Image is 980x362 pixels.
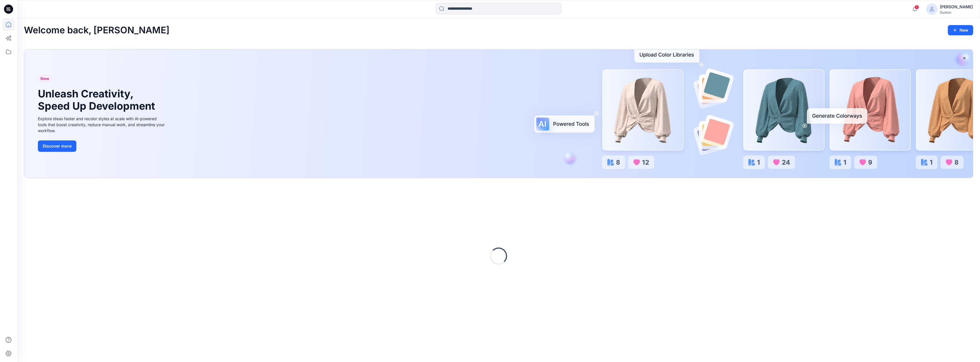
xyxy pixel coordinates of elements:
a: Discover more [38,140,166,152]
div: [PERSON_NAME] [940,3,973,10]
div: Guston [940,10,973,15]
div: Explore ideas faster and recolor styles at scale with AI-powered tools that boost creativity, red... [38,116,166,134]
button: New [948,25,973,35]
span: 1 [914,5,919,9]
h1: Unleash Creativity, Speed Up Development [38,88,158,112]
span: New [40,75,49,82]
svg: avatar [930,7,934,11]
button: Discover more [38,140,76,152]
h2: Welcome back, [PERSON_NAME] [24,25,170,36]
